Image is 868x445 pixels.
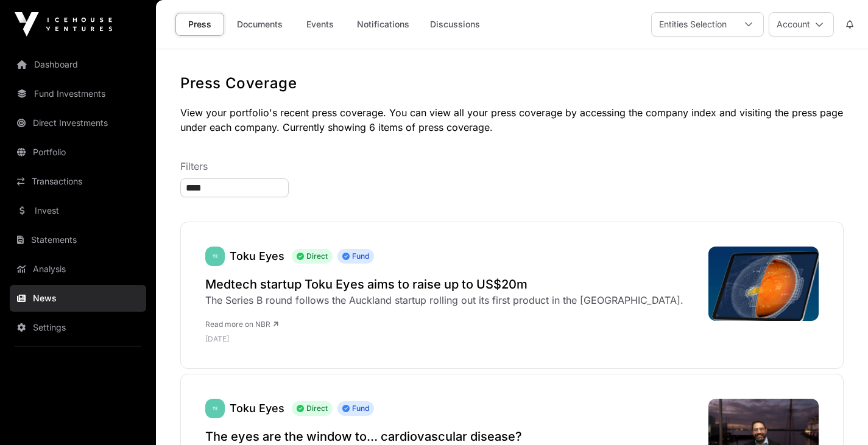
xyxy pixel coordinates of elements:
a: Discussions [422,13,488,36]
a: Toku Eyes [230,402,284,415]
a: Toku Eyes [205,247,225,266]
a: Invest [10,197,146,224]
span: Direct [292,249,333,264]
a: Documents [229,13,291,36]
span: Fund [337,401,374,416]
div: The Series B round follows the Auckland startup rolling out its first product in the [GEOGRAPHIC_... [205,293,683,307]
img: Toku-Eyes_9755.jpeg [708,247,819,321]
img: Icehouse Ventures Logo [15,12,112,37]
a: Settings [10,314,146,341]
p: View your portfolio's recent press coverage. You can view all your press coverage by accessing th... [180,105,844,135]
a: Toku Eyes [230,250,284,262]
span: Direct [292,401,333,416]
a: Analysis [10,256,146,282]
a: Events [295,13,344,36]
img: toku-eyes267.png [205,399,225,418]
a: Notifications [349,13,417,36]
h1: Press Coverage [180,74,844,93]
a: News [10,285,146,312]
a: Transactions [10,168,146,195]
a: Read more on NBR [205,320,278,329]
img: toku-eyes267.png [205,247,225,266]
button: Account [769,12,834,37]
a: The eyes are the window to… cardiovascular disease? [205,428,633,445]
a: Press [175,13,224,36]
iframe: Chat Widget [807,387,868,445]
a: Portfolio [10,139,146,166]
a: Fund Investments [10,80,146,107]
a: Dashboard [10,51,146,78]
p: Filters [180,159,844,173]
a: Direct Investments [10,110,146,136]
p: [DATE] [205,334,683,344]
div: Entities Selection [652,13,734,36]
span: Fund [337,249,374,264]
a: Toku Eyes [205,399,225,418]
a: Medtech startup Toku Eyes aims to raise up to US$20m [205,276,683,293]
a: Statements [10,226,146,253]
